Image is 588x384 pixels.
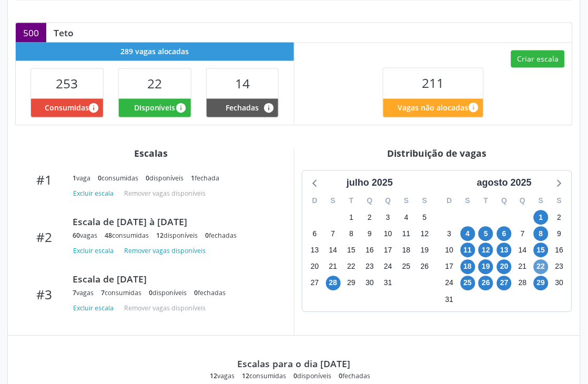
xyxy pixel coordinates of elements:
span: sábado, 2 de agosto de 2025 [552,210,567,225]
span: 48 [105,231,112,240]
span: terça-feira, 15 de julho de 2025 [344,243,359,258]
span: 12 [156,231,164,240]
span: domingo, 3 de agosto de 2025 [442,227,457,241]
span: sexta-feira, 1 de agosto de 2025 [534,210,549,225]
span: quarta-feira, 30 de julho de 2025 [362,276,377,291]
span: 7 [101,289,105,298]
div: S [398,193,416,209]
span: sexta-feira, 15 de agosto de 2025 [534,243,549,258]
span: 0 [98,174,102,183]
span: Disponíveis [134,103,176,114]
span: terça-feira, 19 de agosto de 2025 [479,260,493,275]
span: sábado, 19 de julho de 2025 [418,243,432,258]
div: agosto 2025 [473,176,536,190]
span: terça-feira, 22 de julho de 2025 [344,260,359,275]
div: consumidas [98,174,138,183]
span: quarta-feira, 16 de julho de 2025 [362,243,377,258]
div: fechadas [194,289,226,298]
div: S [324,193,342,209]
div: D [306,193,324,209]
span: segunda-feira, 11 de agosto de 2025 [461,243,475,258]
div: S [550,193,569,209]
span: 1 [191,174,195,183]
div: disponíveis [146,174,184,183]
div: T [477,193,495,209]
button: Excluir escala [73,301,118,316]
span: 0 [294,372,298,381]
span: 253 [56,75,78,93]
span: 1 [73,174,76,183]
span: domingo, 13 de julho de 2025 [308,243,322,258]
span: 60 [73,231,80,240]
div: consumidas [101,289,141,298]
span: 211 [422,75,444,92]
span: terça-feira, 1 de julho de 2025 [344,210,359,225]
span: quarta-feira, 9 de julho de 2025 [362,227,377,241]
span: 7 [73,289,76,298]
button: Excluir escala [73,187,118,201]
div: #2 [23,230,65,245]
div: consumidas [105,231,149,240]
div: S [532,193,551,209]
div: vaga [73,174,90,183]
span: domingo, 10 de agosto de 2025 [442,243,457,258]
div: Escala de [DATE] [73,274,271,285]
span: terça-feira, 29 de julho de 2025 [344,276,359,291]
div: Escala de [DATE] à [DATE] [73,216,271,228]
span: sexta-feira, 29 de agosto de 2025 [534,276,549,291]
div: #3 [23,287,65,302]
span: quinta-feira, 14 de agosto de 2025 [515,243,530,258]
span: Vagas não alocadas [398,103,469,114]
div: fechadas [339,372,371,381]
span: quinta-feira, 17 de julho de 2025 [381,243,396,258]
span: quarta-feira, 13 de agosto de 2025 [497,243,512,258]
span: domingo, 17 de agosto de 2025 [442,260,457,275]
span: sábado, 16 de agosto de 2025 [552,243,567,258]
div: Distribuição de vagas [302,148,573,159]
i: Vagas alocadas e sem marcações associadas que tiveram sua disponibilidade fechada [263,103,275,114]
span: 12 [210,372,218,381]
button: Excluir escala [73,245,118,259]
span: domingo, 24 de agosto de 2025 [442,276,457,291]
span: segunda-feira, 7 de julho de 2025 [326,227,341,241]
span: domingo, 31 de agosto de 2025 [442,292,457,307]
span: terça-feira, 8 de julho de 2025 [344,227,359,241]
span: sexta-feira, 4 de julho de 2025 [399,210,414,225]
span: Fechadas [226,103,259,114]
span: domingo, 20 de julho de 2025 [308,260,322,275]
span: quarta-feira, 6 de agosto de 2025 [497,227,512,241]
span: terça-feira, 5 de agosto de 2025 [479,227,493,241]
span: sábado, 9 de agosto de 2025 [552,227,567,241]
span: sábado, 5 de julho de 2025 [418,210,432,225]
span: quinta-feira, 3 de julho de 2025 [381,210,396,225]
div: disponíveis [156,231,198,240]
span: sexta-feira, 8 de agosto de 2025 [534,227,549,241]
div: consumidas [242,372,287,381]
span: quinta-feira, 24 de julho de 2025 [381,260,396,275]
span: sexta-feira, 11 de julho de 2025 [399,227,414,241]
div: disponíveis [294,372,332,381]
span: 0 [339,372,343,381]
div: D [440,193,459,209]
button: Remover vagas disponíveis [120,245,210,259]
span: sábado, 26 de julho de 2025 [418,260,432,275]
span: quinta-feira, 21 de agosto de 2025 [515,260,530,275]
div: Q [495,193,514,209]
div: Q [514,193,532,209]
div: S [415,193,434,209]
div: vagas [210,372,235,381]
span: sábado, 30 de agosto de 2025 [552,276,567,291]
span: 0 [205,231,209,240]
span: domingo, 27 de julho de 2025 [308,276,322,291]
span: quarta-feira, 20 de agosto de 2025 [497,260,512,275]
span: quinta-feira, 31 de julho de 2025 [381,276,396,291]
div: julho 2025 [342,176,397,190]
span: terça-feira, 26 de agosto de 2025 [479,276,493,291]
div: disponíveis [149,289,187,298]
span: segunda-feira, 25 de agosto de 2025 [461,276,475,291]
div: #1 [23,173,65,188]
div: vagas [73,231,97,240]
span: domingo, 6 de julho de 2025 [308,227,322,241]
div: vagas [73,289,94,298]
span: 0 [146,174,149,183]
